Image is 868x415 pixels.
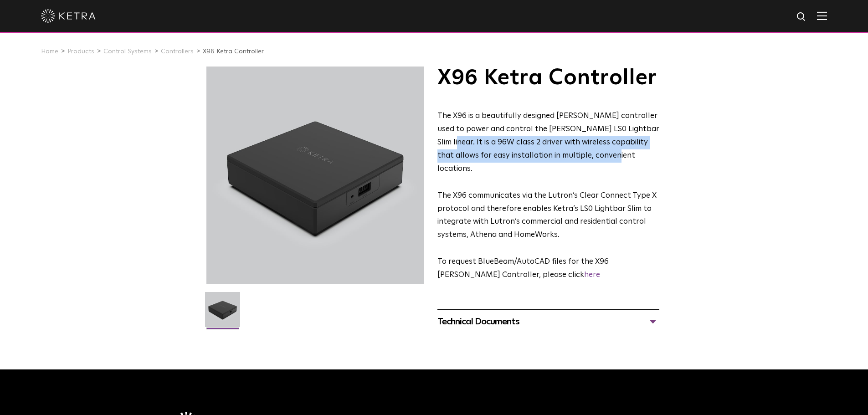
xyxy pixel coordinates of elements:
h1: X96 Ketra Controller [437,67,659,89]
a: Home [41,48,58,55]
a: Control Systems [103,48,152,55]
a: Controllers [161,48,194,55]
a: X96 Ketra Controller [203,48,264,55]
a: here [584,271,600,279]
img: Hamburger%20Nav.svg [817,11,827,20]
span: ​To request BlueBeam/AutoCAD files for the X96 [PERSON_NAME] Controller, please click [437,258,609,279]
span: The X96 is a beautifully designed [PERSON_NAME] controller used to power and control the [PERSON_... [437,112,659,173]
a: Products [67,48,94,55]
img: X96-Controller-2021-Web-Square [205,292,240,334]
img: ketra-logo-2019-white [41,9,96,23]
span: The X96 communicates via the Lutron’s Clear Connect Type X protocol and therefore enables Ketra’s... [437,192,657,239]
img: search icon [796,11,807,23]
div: Technical Documents [437,314,659,329]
